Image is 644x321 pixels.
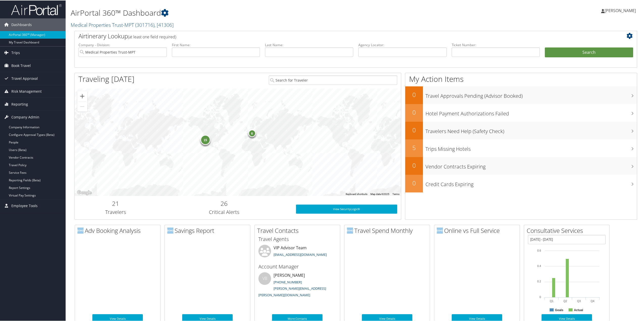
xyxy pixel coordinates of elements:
[256,244,339,261] li: VIP Advisor Team
[78,208,152,215] h3: Travelers
[77,226,160,234] h2: Adv Booking Analysis
[425,89,637,99] h3: Travel Approvals Pending (Advisor Booked)
[425,107,637,117] h3: Hotel Payment Authorizations Failed
[405,73,637,84] h1: My Action Items
[405,121,637,139] a: 0Travelers Need Help (Safety Check)
[527,226,609,234] h2: Consultative Services
[601,3,641,18] a: [PERSON_NAME]
[11,18,32,31] span: Dashboards
[577,299,581,302] text: Q3
[537,264,541,267] tspan: 0.4
[11,97,28,110] span: Reporting
[77,101,87,111] button: Zoom out
[540,295,541,298] tspan: 0
[11,3,62,15] img: airportal-logo.png
[71,21,174,28] a: Medical Properties Trust-MPT
[347,226,430,234] h2: Travel Spend Monthly
[258,272,271,284] div: VB
[437,227,443,233] img: domo-logo.png
[425,160,637,170] h3: Vendor Contracts Expiring
[76,189,93,195] img: Google
[405,157,637,174] a: 0Vendor Contracts Expiring
[77,227,84,233] img: domo-logo.png
[405,104,637,121] a: 0Hotel Payment Authorizations Failed
[574,308,583,311] text: Actual
[452,42,540,47] label: Ticket Number:
[248,129,256,136] div: 6
[437,226,520,234] h2: Online vs Full Service
[405,161,423,169] h2: 0
[11,72,38,84] span: Travel Approval
[591,299,595,302] text: Q4
[296,204,397,213] a: View SecurityLogic®
[425,178,637,187] h3: Credit Cards Expiring
[128,34,176,39] span: (at least one field required)
[425,125,637,134] h3: Travelers Need Help (Safety Check)
[274,279,302,284] a: [PHONE_NUMBER]
[405,108,423,116] h2: 0
[78,31,586,40] h2: Airtinerary Lookup
[258,286,326,297] a: [PERSON_NAME][EMAIL_ADDRESS][PERSON_NAME][DOMAIN_NAME]
[258,263,336,270] h3: Account Manager
[405,143,423,152] h2: 5
[78,42,167,47] label: Company - Division:
[135,21,154,28] span: ( 301716 )
[274,252,327,256] a: [EMAIL_ADDRESS][DOMAIN_NAME]
[550,299,554,302] text: Q1
[167,226,250,234] h2: Savings Report
[405,174,637,192] a: 0Credit Cards Expiring
[11,199,38,212] span: Employee Tools
[405,178,423,187] h2: 0
[555,308,563,311] text: Goals
[11,46,20,59] span: Trips
[405,139,637,157] a: 5Trips Missing Hotels
[160,208,288,215] h3: Critical Alerts
[11,59,31,71] span: Book Travel
[370,192,389,195] span: Map data ©2025
[425,142,637,152] h3: Trips Missing Hotels
[269,75,397,84] input: Search for Traveler
[160,199,288,207] h2: 26
[405,90,423,98] h2: 0
[405,86,637,104] a: 0Travel Approvals Pending (Advisor Booked)
[537,249,541,252] tspan: 0.6
[78,73,135,84] h1: Traveling [DATE]
[545,47,633,57] button: Search
[537,279,541,282] tspan: 0.2
[172,42,260,47] label: First Name:
[347,227,353,233] img: domo-logo.png
[154,21,174,28] span: , [ 41306 ]
[200,134,210,144] div: 15
[265,42,353,47] label: Last Name:
[358,42,447,47] label: Agency Locator:
[346,192,367,195] button: Keyboard shortcuts
[11,85,42,97] span: Risk Management
[77,91,87,101] button: Zoom in
[256,272,339,299] li: [PERSON_NAME]
[76,189,93,195] a: Open this area in Google Maps (opens a new window)
[258,235,336,242] h3: Travel Agents
[257,226,340,234] h2: Travel Contacts
[563,299,567,302] text: Q2
[405,125,423,134] h2: 0
[167,227,173,233] img: domo-logo.png
[605,7,636,13] span: [PERSON_NAME]
[71,7,451,18] h1: AirPortal 360™ Dashboard
[11,110,39,123] span: Company Admin
[78,199,152,207] h2: 21
[392,192,399,195] a: Terms (opens in new tab)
